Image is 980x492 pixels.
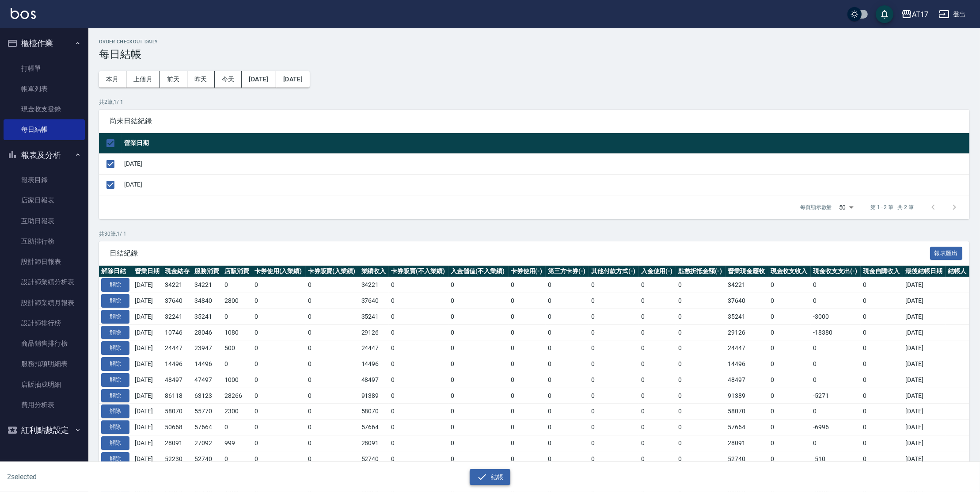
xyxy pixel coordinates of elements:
td: 0 [768,356,811,372]
th: 現金收支支出(-) [811,266,861,277]
td: 0 [509,435,546,451]
td: 58070 [726,404,768,420]
button: 上個月 [126,71,160,88]
a: 現金收支登錄 [4,99,85,119]
td: 0 [389,340,448,356]
button: 解除 [101,373,129,387]
td: 0 [676,340,726,356]
td: 0 [811,356,861,372]
td: 0 [546,356,589,372]
button: 前天 [160,71,187,88]
a: 設計師日報表 [4,252,85,272]
td: 0 [861,356,903,372]
td: 52740 [192,451,222,467]
td: 0 [639,309,676,324]
td: 0 [589,372,639,388]
td: 0 [546,309,589,324]
td: [DATE] [133,340,163,356]
button: 登出 [935,6,969,23]
td: 0 [252,451,306,467]
td: 0 [676,324,726,340]
td: 0 [306,277,359,293]
button: 解除 [101,278,129,292]
td: 0 [222,356,252,372]
td: 37640 [359,293,389,309]
td: 0 [389,404,448,420]
td: 34840 [192,293,222,309]
td: 0 [252,404,306,420]
td: 32241 [163,309,193,324]
td: 0 [546,293,589,309]
button: 本月 [99,71,126,88]
td: 0 [252,420,306,435]
td: 0 [306,293,359,309]
td: 0 [639,340,676,356]
td: 34221 [359,277,389,293]
td: 0 [861,324,903,340]
button: 結帳 [470,469,511,485]
td: 14496 [192,356,222,372]
th: 第三方卡券(-) [546,266,589,277]
button: AT17 [898,5,932,23]
td: 29126 [359,324,389,340]
td: 0 [639,324,676,340]
button: 解除 [101,357,129,371]
h2: Order checkout daily [99,39,969,45]
td: 0 [639,404,676,420]
td: 58070 [163,404,193,420]
td: 0 [639,435,676,451]
td: 57664 [726,420,768,435]
td: [DATE] [133,356,163,372]
td: 0 [449,309,509,324]
td: 0 [546,451,589,467]
td: 57664 [359,420,389,435]
th: 營業現金應收 [726,266,768,277]
td: 57664 [192,420,222,435]
td: 0 [861,340,903,356]
td: 0 [389,277,448,293]
a: 帳單列表 [4,79,85,99]
td: 2800 [222,293,252,309]
button: 報表及分析 [4,144,85,167]
button: 解除 [101,389,129,403]
td: 0 [768,420,811,435]
td: 0 [589,420,639,435]
td: 0 [509,451,546,467]
td: [DATE] [903,404,946,420]
td: 0 [589,404,639,420]
td: 37640 [726,293,768,309]
td: 0 [306,435,359,451]
td: 27092 [192,435,222,451]
td: 0 [389,388,448,404]
p: 共 2 筆, 1 / 1 [99,98,969,106]
td: 0 [589,340,639,356]
td: 500 [222,340,252,356]
button: 解除 [101,404,129,418]
button: [DATE] [276,71,310,88]
td: 14496 [163,356,193,372]
td: 24447 [359,340,389,356]
td: 55770 [192,404,222,420]
p: 每頁顯示數量 [800,203,832,211]
td: 52740 [359,451,389,467]
td: 91389 [726,388,768,404]
td: 0 [546,372,589,388]
td: [DATE] [133,404,163,420]
td: 0 [509,309,546,324]
th: 店販消費 [222,266,252,277]
td: 0 [222,451,252,467]
td: 0 [252,277,306,293]
td: 34221 [192,277,222,293]
td: 0 [546,277,589,293]
td: [DATE] [133,372,163,388]
td: 0 [589,324,639,340]
td: 0 [389,309,448,324]
td: 0 [546,340,589,356]
td: 0 [546,404,589,420]
td: 0 [252,324,306,340]
td: 0 [509,420,546,435]
button: 今天 [215,71,242,88]
td: 0 [389,420,448,435]
td: 0 [589,451,639,467]
td: 1080 [222,324,252,340]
